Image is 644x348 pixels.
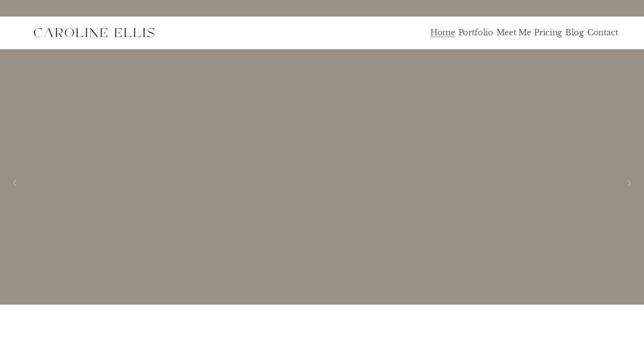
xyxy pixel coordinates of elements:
a: Blog [565,28,584,38]
a: Pricing [534,28,562,38]
button: Previous Slide [9,176,21,190]
a: Home [430,28,455,38]
button: Next Slide [623,176,635,190]
img: Western North Carolina Elopement Photographer [26,21,162,44]
a: Meet Me [496,28,531,38]
a: Portfolio [458,28,493,38]
a: Contact [587,28,619,38]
